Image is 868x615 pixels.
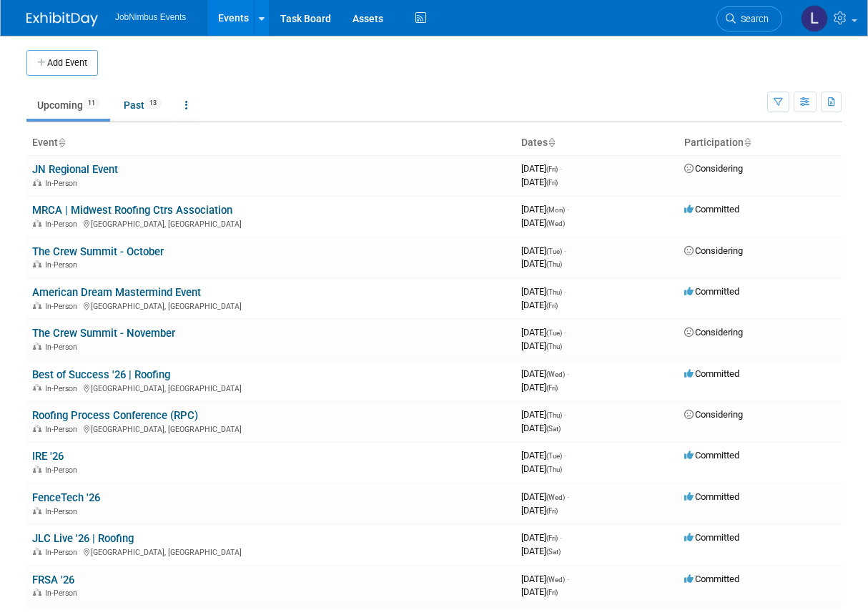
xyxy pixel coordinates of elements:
[684,327,743,338] span: Considering
[546,493,565,501] span: (Wed)
[33,384,41,391] img: In-Person Event
[84,98,99,109] span: 11
[546,288,562,296] span: (Thu)
[45,220,82,229] span: In-Person
[521,286,566,297] span: [DATE]
[115,12,186,22] span: JobNimbus Events
[801,5,828,32] img: Laly Matos
[45,384,82,393] span: In-Person
[33,548,41,555] img: In-Person Event
[516,131,679,155] th: Dates
[32,368,170,381] a: Best of Success '26 | Roofing
[521,423,561,433] span: [DATE]
[564,450,566,461] span: -
[521,177,558,187] span: [DATE]
[684,574,739,584] span: Committed
[45,260,82,270] span: In-Person
[684,368,739,379] span: Committed
[546,165,558,173] span: (Fri)
[521,163,562,174] span: [DATE]
[45,589,82,598] span: In-Person
[58,137,65,148] a: Sort by Event Name
[33,466,41,473] img: In-Person Event
[521,546,561,556] span: [DATE]
[546,452,562,460] span: (Tue)
[684,450,739,461] span: Committed
[521,300,558,310] span: [DATE]
[32,450,64,463] a: IRE '26
[45,179,82,188] span: In-Person
[546,260,562,268] span: (Thu)
[32,546,510,557] div: [GEOGRAPHIC_DATA], [GEOGRAPHIC_DATA]
[521,217,565,228] span: [DATE]
[564,327,566,338] span: -
[32,163,118,176] a: JN Regional Event
[45,466,82,475] span: In-Person
[546,507,558,515] span: (Fri)
[521,327,566,338] span: [DATE]
[33,179,41,186] img: In-Person Event
[684,409,743,420] span: Considering
[546,411,562,419] span: (Thu)
[113,92,172,119] a: Past13
[33,260,41,267] img: In-Person Event
[546,220,565,227] span: (Wed)
[546,534,558,542] span: (Fri)
[546,384,558,392] span: (Fri)
[32,423,510,434] div: [GEOGRAPHIC_DATA], [GEOGRAPHIC_DATA]
[546,576,565,584] span: (Wed)
[32,532,134,545] a: JLC Live '26 | Roofing
[26,131,516,155] th: Event
[521,368,569,379] span: [DATE]
[684,204,739,215] span: Committed
[521,409,566,420] span: [DATE]
[548,137,555,148] a: Sort by Start Date
[521,450,566,461] span: [DATE]
[26,12,98,26] img: ExhibitDay
[744,137,751,148] a: Sort by Participation Type
[45,302,82,311] span: In-Person
[521,340,562,351] span: [DATE]
[45,425,82,434] span: In-Person
[32,409,198,422] a: Roofing Process Conference (RPC)
[546,302,558,310] span: (Fri)
[546,343,562,350] span: (Thu)
[546,329,562,337] span: (Tue)
[736,14,769,24] span: Search
[32,300,510,311] div: [GEOGRAPHIC_DATA], [GEOGRAPHIC_DATA]
[32,491,100,504] a: FenceTech '26
[521,204,569,215] span: [DATE]
[564,245,566,256] span: -
[684,245,743,256] span: Considering
[716,6,782,31] a: Search
[560,163,562,174] span: -
[567,574,569,584] span: -
[521,245,566,256] span: [DATE]
[684,491,739,502] span: Committed
[546,370,565,378] span: (Wed)
[546,247,562,255] span: (Tue)
[33,589,41,596] img: In-Person Event
[145,98,161,109] span: 13
[521,258,562,269] span: [DATE]
[564,409,566,420] span: -
[546,206,565,214] span: (Mon)
[567,204,569,215] span: -
[567,368,569,379] span: -
[33,343,41,350] img: In-Person Event
[45,343,82,352] span: In-Person
[521,574,569,584] span: [DATE]
[684,532,739,543] span: Committed
[26,50,98,76] button: Add Event
[26,92,110,119] a: Upcoming11
[684,163,743,174] span: Considering
[546,548,561,556] span: (Sat)
[45,548,82,557] span: In-Person
[521,505,558,516] span: [DATE]
[679,131,842,155] th: Participation
[521,382,558,393] span: [DATE]
[33,425,41,432] img: In-Person Event
[32,204,232,217] a: MRCA | Midwest Roofing Ctrs Association
[32,574,74,586] a: FRSA '26
[546,466,562,473] span: (Thu)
